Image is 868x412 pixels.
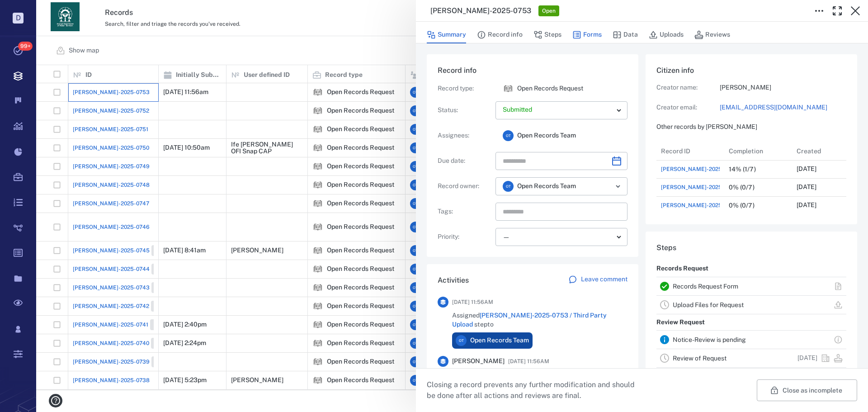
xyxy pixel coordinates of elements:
div: Completion [729,138,763,164]
p: [DATE] [797,183,816,192]
p: [DATE] [797,201,816,210]
p: Due date : [438,156,492,166]
a: [PERSON_NAME]-2025-0753 [661,165,738,173]
a: Notice-Review is pending [673,336,746,343]
span: [PERSON_NAME] [452,357,505,366]
p: Other records by [PERSON_NAME] [656,123,846,132]
div: Open Records Request [503,83,514,94]
span: Open Records Team [517,182,576,191]
span: [DATE] 11:56AM [508,356,549,367]
p: [DATE] [797,354,817,363]
button: Steps [533,26,561,43]
a: Review of Request [673,355,726,362]
img: icon Open Records Request [503,83,514,94]
div: Created [792,142,860,160]
p: Priority : [438,232,492,242]
p: Creator email: [656,103,720,112]
div: 14% (1/7) [729,166,756,173]
p: Assignees : [438,131,492,140]
button: Forms [572,26,602,43]
a: Leave comment [568,275,627,286]
p: Review Request [656,314,705,331]
p: Submitted [503,105,613,114]
span: Open Records Team [470,336,529,345]
p: Record type : [438,84,492,93]
h6: Steps [656,242,846,253]
h3: [PERSON_NAME]-2025-0753 [430,5,531,16]
div: — [503,232,613,242]
div: O T [456,335,467,346]
p: Tags : [438,207,492,216]
div: Completion [724,142,792,160]
a: Upload Files for Request [673,301,744,308]
a: [PERSON_NAME]-2025-0751 [661,201,736,209]
p: Open Records Request [517,84,583,93]
button: Data [613,26,638,43]
span: Open Records Team [517,131,576,140]
p: Status : [438,106,492,115]
span: [DATE] 11:56AM [452,297,493,308]
span: Help [20,6,39,14]
p: Record owner : [438,182,492,191]
a: [PERSON_NAME]-2025-0752 [661,183,737,191]
div: O T [503,130,514,141]
div: Record ID [656,142,724,160]
div: Created [797,138,821,164]
span: 99+ [18,42,33,51]
a: Records Request Form [673,283,738,290]
div: 0% (0/7) [729,184,755,191]
p: Leave comment [581,275,627,284]
button: Close as incomplete [757,379,857,401]
button: Choose date [608,152,626,170]
p: Creator name: [656,83,720,92]
button: Summary [427,26,466,43]
p: [DATE] [797,165,816,174]
h6: Activities [438,275,469,286]
h6: Record info [438,65,627,76]
p: Records Request [656,260,708,277]
button: Open [612,180,624,193]
button: Uploads [649,26,684,43]
button: Toggle Fullscreen [828,2,846,20]
a: [PERSON_NAME]-2025-0753 / Third Party Upload [452,312,607,328]
h6: Citizen info [656,65,846,76]
button: Reviews [694,26,730,43]
span: Assigned step to [452,311,627,329]
p: [PERSON_NAME] [720,83,846,92]
div: Citizen infoCreator name:[PERSON_NAME]Creator email:[EMAIL_ADDRESS][DOMAIN_NAME]Other records by ... [646,54,857,232]
div: Record ID [661,138,690,164]
p: Closing a record prevents any further modification and should be done after all actions and revie... [427,379,642,401]
div: 0% (0/7) [729,202,755,209]
button: Record info [477,26,523,43]
span: Open [540,7,557,15]
div: Record infoRecord type:icon Open Records RequestOpen Records RequestStatus:Assignees:OTOpen Recor... [427,54,638,264]
p: D [13,13,24,24]
a: [EMAIL_ADDRESS][DOMAIN_NAME] [720,103,846,112]
button: Close [846,2,864,20]
button: Toggle to Edit Boxes [810,2,828,20]
div: O T [503,181,514,192]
